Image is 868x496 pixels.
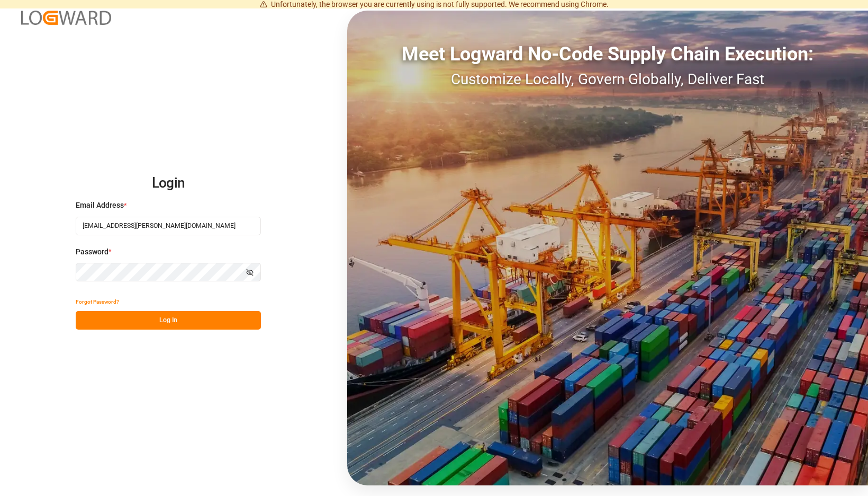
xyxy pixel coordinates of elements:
[76,311,261,330] button: Log In
[76,166,261,200] h2: Login
[347,40,868,68] div: Meet Logward No-Code Supply Chain Execution:
[76,246,108,258] span: Password
[21,11,111,25] img: Logward_new_orange.png
[76,217,261,235] input: Enter your email
[76,200,124,211] span: Email Address
[347,68,868,91] div: Customize Locally, Govern Globally, Deliver Fast
[76,293,119,311] button: Forgot Password?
